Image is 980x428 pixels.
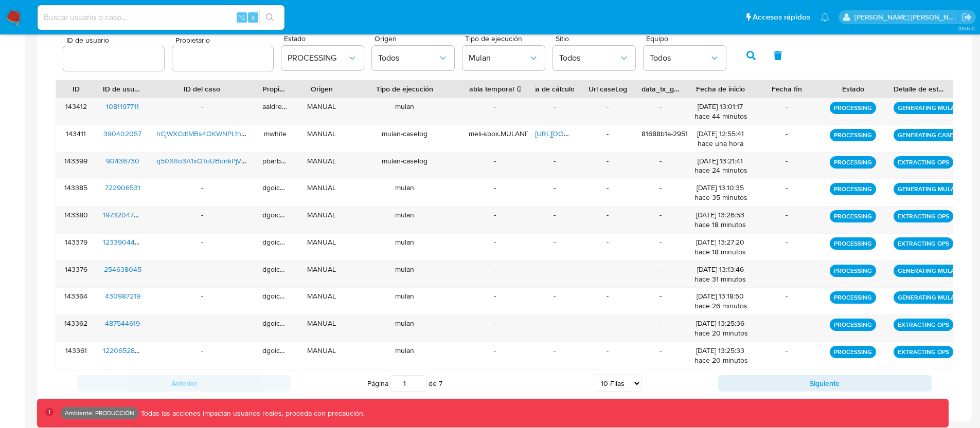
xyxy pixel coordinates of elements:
[958,24,975,32] span: 3.155.0
[138,408,365,418] p: Todas las acciones impactan usuarios reales, proceda con precaución.
[38,11,284,24] input: Buscar usuario o caso...
[252,12,255,22] span: s
[238,12,245,22] span: ⌥
[821,13,829,22] a: Notificaciones
[259,10,280,25] button: search-icon
[961,12,972,23] a: Salir
[65,411,134,415] p: Ambiente: PRODUCCIÓN
[854,12,958,22] p: victor.david@mercadolibre.com.co
[753,12,810,23] span: Accesos rápidos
